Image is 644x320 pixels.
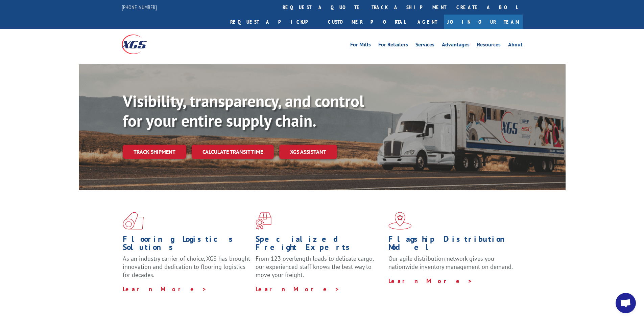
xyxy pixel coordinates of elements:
[192,145,274,159] a: Calculate transit time
[616,293,636,313] div: Open chat
[444,15,523,29] a: Join Our Team
[388,277,473,285] a: Learn More >
[442,42,470,49] a: Advantages
[388,255,513,271] span: Our agile distribution network gives you nationwide inventory management on demand.
[256,255,383,285] p: From 123 overlength loads to delicate cargo, our experienced staff knows the best way to move you...
[279,145,337,159] a: XGS ASSISTANT
[323,15,411,29] a: Customer Portal
[350,42,371,49] a: For Mills
[123,285,207,293] a: Learn More >
[225,15,323,29] a: Request a pickup
[122,4,157,10] a: [PHONE_NUMBER]
[123,255,250,279] span: As an industry carrier of choice, XGS has brought innovation and dedication to flooring logistics...
[415,42,434,49] a: Services
[123,90,364,131] b: Visibility, transparency, and control for your entire supply chain.
[256,212,271,230] img: xgs-icon-focused-on-flooring-red
[256,285,340,293] a: Learn More >
[123,212,144,230] img: xgs-icon-total-supply-chain-intelligence-red
[411,15,444,29] a: Agent
[388,235,516,255] h1: Flagship Distribution Model
[508,42,523,49] a: About
[123,145,186,159] a: Track shipment
[388,212,412,230] img: xgs-icon-flagship-distribution-model-red
[378,42,408,49] a: For Retailers
[477,42,501,49] a: Resources
[123,235,251,255] h1: Flooring Logistics Solutions
[256,235,383,255] h1: Specialized Freight Experts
